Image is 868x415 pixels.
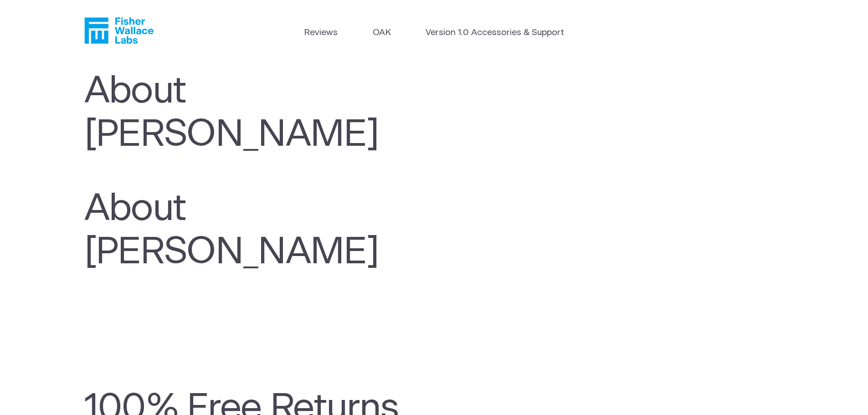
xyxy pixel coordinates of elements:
[304,26,338,40] a: Reviews
[426,26,564,40] a: Version 1.0 Accessories & Support
[84,70,478,157] h1: About [PERSON_NAME]
[84,17,154,44] a: Fisher Wallace
[373,26,391,40] a: OAK
[84,188,478,274] h1: About [PERSON_NAME]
